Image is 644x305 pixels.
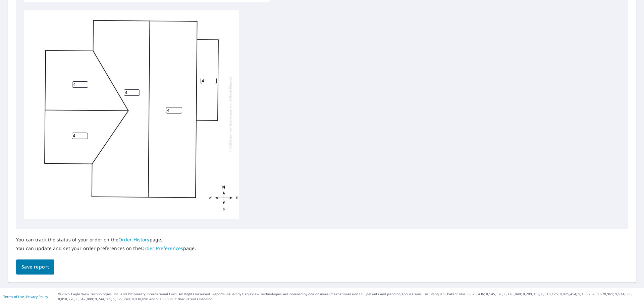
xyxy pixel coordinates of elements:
a: Order Preferences [141,245,183,251]
p: | [3,295,48,299]
a: Privacy Policy [26,294,48,299]
button: Save report [16,259,54,275]
p: © 2025 Eagle View Technologies, Inc. and Pictometry International Corp. All Rights Reserved. Repo... [58,292,641,302]
a: Order History [118,236,150,243]
span: Save report [21,263,49,271]
a: Terms of Use [3,294,24,299]
p: You can track the status of your order on the page. [16,237,196,243]
p: You can update and set your order preferences on the page. [16,245,196,251]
